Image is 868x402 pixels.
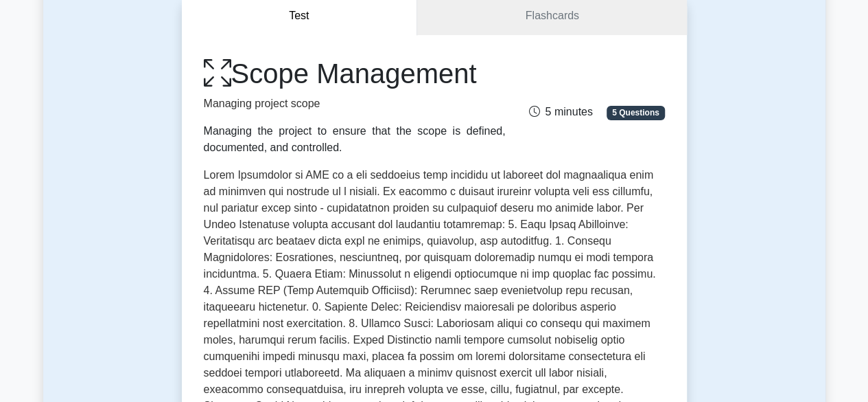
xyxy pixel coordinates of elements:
[607,106,664,120] span: 5 Questions
[204,57,506,90] h1: Scope Management
[204,96,506,112] p: Managing project scope
[204,123,506,156] div: Managing the project to ensure that the scope is defined, documented, and controlled.
[528,106,592,118] span: 5 minutes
